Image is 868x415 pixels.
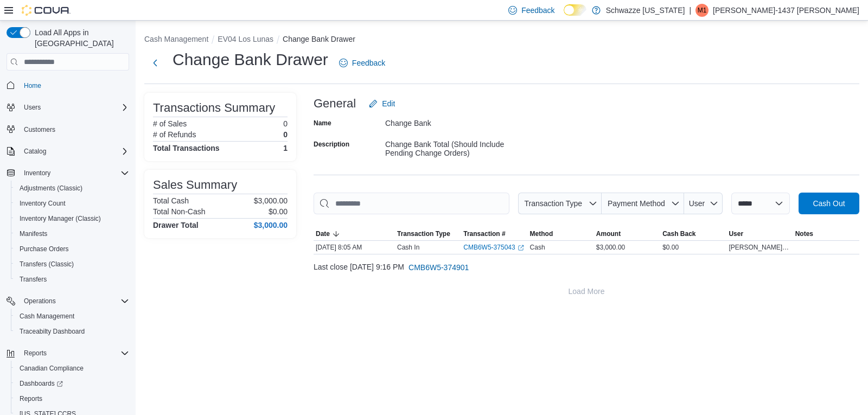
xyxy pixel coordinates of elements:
[15,310,129,323] span: Cash Management
[596,229,621,238] span: Amount
[144,52,166,74] button: Next
[15,362,129,375] span: Canadian Compliance
[20,295,60,308] button: Operations
[20,123,60,136] a: Customers
[2,165,133,181] button: Inventory
[153,221,199,229] h4: Drawer Total
[314,119,331,127] label: Name
[15,197,129,210] span: Inventory Count
[409,262,469,273] span: CMB6W5-374901
[254,196,288,205] p: $3,000.00
[22,5,71,16] img: Cova
[283,119,288,128] p: 0
[153,196,189,205] h6: Total Cash
[20,379,63,388] span: Dashboards
[15,377,67,390] a: Dashboards
[596,243,625,252] span: $3,000.00
[218,35,273,43] button: EV04 Los Lunas
[20,260,74,269] span: Transfers (Classic)
[335,52,390,74] a: Feedback
[24,103,41,112] span: Users
[795,229,813,238] span: Notes
[15,392,47,405] a: Reports
[20,394,42,403] span: Reports
[15,242,129,256] span: Purchase Orders
[11,272,133,287] button: Transfers
[20,145,129,158] span: Catalog
[729,243,790,252] span: [PERSON_NAME]-1437 [PERSON_NAME]
[793,227,859,240] button: Notes
[15,212,105,225] a: Inventory Manager (Classic)
[11,226,133,241] button: Manifests
[20,295,129,308] span: Operations
[395,227,461,240] button: Transaction Type
[2,122,133,137] button: Customers
[314,227,395,240] button: Date
[15,212,129,225] span: Inventory Manager (Classic)
[20,327,85,336] span: Traceabilty Dashboard
[2,293,133,309] button: Operations
[799,193,859,214] button: Cash Out
[30,27,129,49] span: Load All Apps in [GEOGRAPHIC_DATA]
[713,4,859,17] p: [PERSON_NAME]-1437 [PERSON_NAME]
[24,147,46,156] span: Catalog
[20,347,129,360] span: Reports
[11,376,133,391] a: Dashboards
[15,273,51,286] a: Transfers
[20,347,51,360] button: Reports
[15,227,52,240] a: Manifests
[461,227,527,240] button: Transaction #
[24,81,41,90] span: Home
[24,297,56,305] span: Operations
[518,193,602,214] button: Transaction Type
[2,346,133,361] button: Reports
[698,4,707,17] span: M1
[20,275,47,284] span: Transfers
[606,4,685,17] p: Schwazze [US_STATE]
[15,392,129,405] span: Reports
[20,167,129,180] span: Inventory
[20,101,129,114] span: Users
[20,184,82,193] span: Adjustments (Classic)
[660,241,726,254] div: $0.00
[15,325,89,338] a: Traceabilty Dashboard
[144,34,859,47] nav: An example of EuiBreadcrumbs
[20,364,84,373] span: Canadian Compliance
[314,257,859,278] div: Last close [DATE] 9:16 PM
[11,196,133,211] button: Inventory Count
[385,114,531,127] div: Change Bank
[15,325,129,338] span: Traceabilty Dashboard
[24,169,50,177] span: Inventory
[569,286,605,297] span: Load More
[283,144,288,152] h4: 1
[11,211,133,226] button: Inventory Manager (Classic)
[153,101,275,114] h3: Transactions Summary
[314,280,859,302] button: Load More
[20,167,55,180] button: Inventory
[15,273,129,286] span: Transfers
[729,229,743,238] span: User
[269,207,288,216] p: $0.00
[153,144,220,152] h4: Total Transactions
[528,227,594,240] button: Method
[15,227,129,240] span: Manifests
[15,377,129,390] span: Dashboards
[365,93,399,114] button: Edit
[314,241,395,254] div: [DATE] 8:05 AM
[144,35,208,43] button: Cash Management
[660,227,726,240] button: Cash Back
[602,193,684,214] button: Payment Method
[689,4,691,17] p: |
[662,229,695,238] span: Cash Back
[20,78,129,92] span: Home
[24,125,55,134] span: Customers
[684,193,723,214] button: User
[15,197,70,210] a: Inventory Count
[20,101,45,114] button: Users
[385,136,531,157] div: Change Bank Total (Should Include Pending Change Orders)
[2,144,133,159] button: Catalog
[11,391,133,406] button: Reports
[24,349,47,357] span: Reports
[530,243,545,252] span: Cash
